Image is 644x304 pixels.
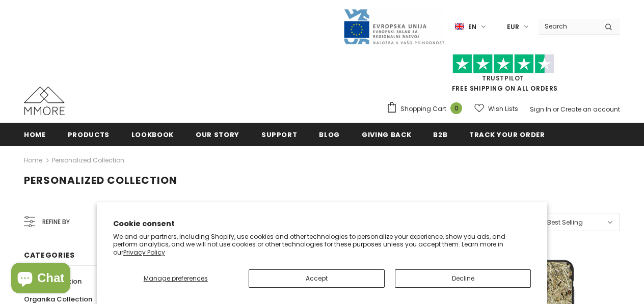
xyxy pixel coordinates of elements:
[261,123,298,146] a: support
[452,54,554,74] img: Trust Pilot Stars
[468,22,476,32] span: en
[362,130,411,140] span: Giving back
[113,218,531,229] h2: Cookie consent
[24,87,65,115] img: MMORE Cases
[469,130,545,140] span: Track your order
[547,217,583,228] span: Best Selling
[482,74,524,82] a: Trustpilot
[450,102,462,114] span: 0
[24,173,177,187] span: Personalized Collection
[433,123,447,146] a: B2B
[539,19,597,34] input: Search Site
[144,274,208,283] span: Manage preferences
[386,101,467,117] a: Shopping Cart 0
[530,105,551,114] a: Sign In
[131,123,174,146] a: Lookbook
[261,130,298,140] span: support
[196,130,239,140] span: Our Story
[42,216,70,228] span: Refine by
[433,130,447,140] span: B2B
[24,123,46,146] a: Home
[8,263,73,296] inbox-online-store-chat: Shopify online store chat
[395,269,531,288] button: Decline
[24,294,92,304] span: Organika Collection
[24,250,75,260] span: Categories
[474,100,518,118] a: Wish Lists
[319,130,340,140] span: Blog
[52,156,124,164] a: Personalized Collection
[469,123,545,146] a: Track your order
[131,130,174,140] span: Lookbook
[113,233,531,257] p: We and our partners, including Shopify, use cookies and other technologies to personalize your ex...
[196,123,239,146] a: Our Story
[343,8,445,45] img: Javni Razpis
[24,130,46,140] span: Home
[553,105,559,114] span: or
[560,105,620,114] a: Create an account
[455,22,464,31] img: i-lang-1.png
[68,130,110,140] span: Products
[123,248,165,257] a: Privacy Policy
[24,154,42,167] a: Home
[319,123,340,146] a: Blog
[113,269,238,288] button: Manage preferences
[386,59,620,93] span: FREE SHIPPING ON ALL ORDERS
[488,104,518,114] span: Wish Lists
[362,123,411,146] a: Giving back
[249,269,385,288] button: Accept
[400,104,446,114] span: Shopping Cart
[507,22,519,32] span: EUR
[68,123,110,146] a: Products
[343,22,445,31] a: Javni Razpis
